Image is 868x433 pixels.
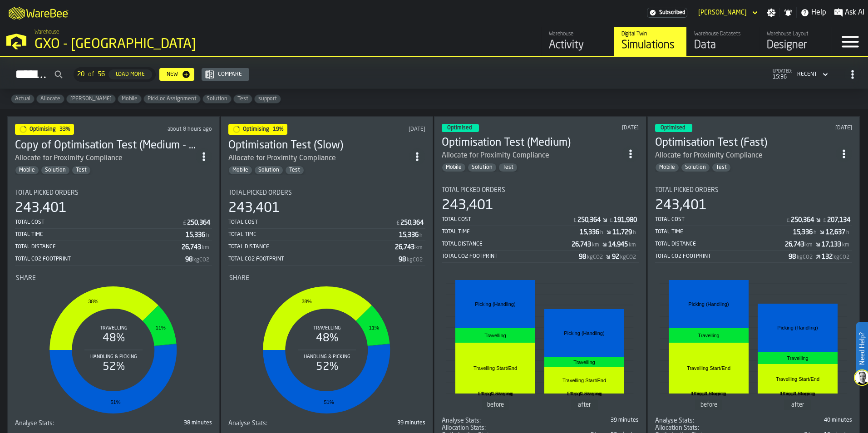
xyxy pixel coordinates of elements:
[202,245,209,251] span: km
[656,164,679,171] span: Mobile
[407,257,423,263] span: kgCO2
[822,241,841,248] div: Stat Value
[549,31,607,37] div: Warehouse
[655,417,852,424] div: stat-Analyse Stats:
[823,217,826,224] span: £
[442,164,465,171] span: Mobile
[243,127,269,132] span: Optimising
[655,424,699,432] span: Allocation Stats:
[797,71,817,78] div: DropdownMenuValue-4
[228,153,409,164] div: Allocate for Proximity Compliance
[202,68,249,81] button: button-Compare
[15,420,112,427] div: Title
[655,417,752,424] div: Title
[655,253,789,260] div: Total CO2 Footprint
[780,8,796,17] label: button-toggle-Notifications
[785,241,804,248] div: Stat Value
[787,217,790,224] span: £
[228,182,425,427] section: card-SimulationDashboardCard-optimising
[621,31,679,37] div: Digital Twin
[229,275,424,282] div: Title
[656,272,851,415] div: stat-
[186,231,205,239] div: Stat Value
[655,417,694,424] span: Analyse Stats:
[487,402,504,408] text: before
[661,125,685,131] span: Optimised
[789,253,796,261] div: Stat Value
[229,275,424,418] div: stat-Share
[15,153,123,164] div: Allocate for Proximity Compliance
[655,187,852,263] div: stat-Total Picked Orders
[811,7,826,18] span: Help
[228,420,325,427] div: Title
[755,417,852,423] div: 40 minutes
[833,254,849,261] span: kgCO2
[15,244,182,250] div: Total Distance
[797,254,813,261] span: kgCO2
[655,124,692,132] div: status-3 2
[655,150,836,161] div: Allocate for Proximity Compliance
[655,216,786,223] div: Total Cost
[442,417,538,424] div: Title
[549,38,607,53] div: Activity
[163,71,182,78] div: New
[193,257,209,263] span: kgCO2
[826,229,845,236] div: Stat Value
[15,189,212,197] div: Title
[578,402,591,408] text: after
[229,275,249,282] span: Share
[712,164,730,171] span: Test
[37,96,64,102] span: Allocate
[442,187,639,194] div: Title
[629,242,636,248] span: km
[612,253,619,261] div: Stat Value
[857,323,867,374] label: Need Help?
[159,68,194,81] button: button-New
[255,167,283,173] span: Solution
[329,420,425,426] div: 39 minutes
[600,230,603,236] span: h
[16,275,36,282] span: Share
[357,126,425,133] div: Updated: 09/09/2025, 12:22:46 Created: 09/09/2025, 12:18:57
[234,96,252,102] span: Test
[587,254,603,261] span: kgCO2
[15,182,212,427] section: card-SimulationDashboardCard-optimising
[400,219,424,226] div: Stat Value
[286,167,304,173] span: Test
[255,96,281,102] span: support
[115,420,212,426] div: 38 minutes
[681,164,710,171] span: Solution
[655,424,852,432] div: stat-Allocation Stats:
[612,229,632,236] div: Stat Value
[830,7,868,18] label: button-toggle-Ask AI
[442,424,538,432] div: Title
[35,36,280,53] div: GXO - [GEOGRAPHIC_DATA]
[228,124,287,135] div: status-1 2
[655,424,752,432] div: Title
[442,187,505,194] span: Total Picked Orders
[59,127,70,132] span: 33%
[655,136,836,150] div: Optimisation Test (Fast)
[647,8,687,18] a: link-to-/wh/i/a3c616c1-32a4-47e6-8ca0-af4465b04030/settings/billing
[228,138,409,153] div: Optimisation Test (Slow)
[442,424,639,432] div: stat-Allocation Stats:
[15,200,67,216] div: 243,401
[759,27,832,56] a: link-to-/wh/i/a3c616c1-32a4-47e6-8ca0-af4465b04030/designer
[228,256,399,262] div: Total CO2 Footprint
[228,189,292,197] span: Total Picked Orders
[144,96,200,102] span: PickLoc Assignment
[15,167,39,173] span: Mobile
[15,219,182,226] div: Total Cost
[767,38,824,53] div: Designer
[41,167,69,173] span: Solution
[399,256,406,263] div: Stat Value
[698,9,747,16] div: DropdownMenuValue-Jade Webb
[655,187,852,194] div: Title
[442,229,580,235] div: Total Time
[395,244,414,251] div: Stat Value
[621,38,679,53] div: Simulations
[419,232,423,239] span: h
